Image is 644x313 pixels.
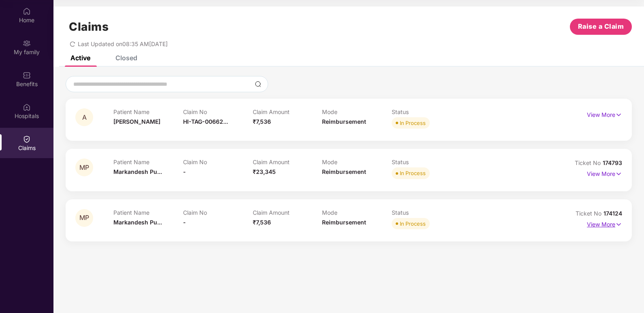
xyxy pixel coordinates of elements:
span: ₹7,536 [253,219,271,226]
p: Patient Name [113,108,183,115]
span: redo [70,40,75,47]
p: View More [587,218,622,229]
span: Ticket No [576,210,603,217]
p: Mode [322,108,392,115]
span: MP [79,164,89,171]
p: Status [392,209,461,216]
p: Claim Amount [253,108,322,115]
div: In Process [400,220,426,228]
p: Status [392,108,461,115]
span: Last Updated on 08:35 AM[DATE] [78,40,168,47]
span: Ticket No [575,159,603,166]
span: Markandesh Pu... [113,219,162,226]
img: svg+xml;base64,PHN2ZyBpZD0iQmVuZWZpdHMiIHhtbG5zPSJodHRwOi8vd3d3LnczLm9yZy8yMDAwL3N2ZyIgd2lkdGg9Ij... [23,71,31,79]
span: A [82,114,87,121]
div: Closed [115,54,137,62]
div: In Process [400,169,426,177]
div: Active [70,54,90,62]
p: Claim Amount [253,209,322,216]
img: svg+xml;base64,PHN2ZyB4bWxucz0iaHR0cDovL3d3dy53My5vcmcvMjAwMC9zdmciIHdpZHRoPSIxNyIgaGVpZ2h0PSIxNy... [615,169,622,178]
span: ₹7,536 [253,118,271,125]
p: Mode [322,209,392,216]
p: Status [392,159,461,165]
span: Markandesh Pu... [113,168,162,175]
p: Mode [322,159,392,165]
span: Raise a Claim [578,21,624,32]
img: svg+xml;base64,PHN2ZyBpZD0iSG9zcGl0YWxzIiB4bWxucz0iaHR0cDovL3d3dy53My5vcmcvMjAwMC9zdmciIHdpZHRoPS... [23,103,31,111]
div: In Process [400,119,426,127]
span: ₹23,345 [253,168,276,175]
p: Claim No [183,209,253,216]
img: svg+xml;base64,PHN2ZyBpZD0iU2VhcmNoLTMyeDMyIiB4bWxucz0iaHR0cDovL3d3dy53My5vcmcvMjAwMC9zdmciIHdpZH... [255,81,261,87]
p: Claim No [183,108,253,115]
span: Reimbursement [322,168,366,175]
p: View More [587,167,622,178]
img: svg+xml;base64,PHN2ZyB3aWR0aD0iMjAiIGhlaWdodD0iMjAiIHZpZXdCb3g9IjAgMCAyMCAyMCIgZmlsbD0ibm9uZSIgeG... [23,39,31,47]
span: 174793 [603,159,622,166]
img: svg+xml;base64,PHN2ZyB4bWxucz0iaHR0cDovL3d3dy53My5vcmcvMjAwMC9zdmciIHdpZHRoPSIxNyIgaGVpZ2h0PSIxNy... [615,220,622,229]
p: View More [587,108,622,119]
span: MP [79,214,89,221]
span: - [183,168,186,175]
button: Raise a Claim [570,19,632,35]
span: - [183,219,186,226]
span: [PERSON_NAME] [113,118,160,125]
span: 174124 [603,210,622,217]
img: svg+xml;base64,PHN2ZyB4bWxucz0iaHR0cDovL3d3dy53My5vcmcvMjAwMC9zdmciIHdpZHRoPSIxNyIgaGVpZ2h0PSIxNy... [615,110,622,119]
p: Patient Name [113,159,183,165]
p: Claim No [183,159,253,165]
span: HI-TAG-00662... [183,118,228,125]
p: Patient Name [113,209,183,216]
span: Reimbursement [322,219,366,226]
span: Reimbursement [322,118,366,125]
img: svg+xml;base64,PHN2ZyBpZD0iSG9tZSIgeG1sbnM9Imh0dHA6Ly93d3cudzMub3JnLzIwMDAvc3ZnIiB3aWR0aD0iMjAiIG... [23,7,31,15]
img: svg+xml;base64,PHN2ZyBpZD0iQ2xhaW0iIHhtbG5zPSJodHRwOi8vd3d3LnczLm9yZy8yMDAwL3N2ZyIgd2lkdGg9IjIwIi... [23,135,31,143]
h1: Claims [69,20,109,34]
p: Claim Amount [253,159,322,165]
